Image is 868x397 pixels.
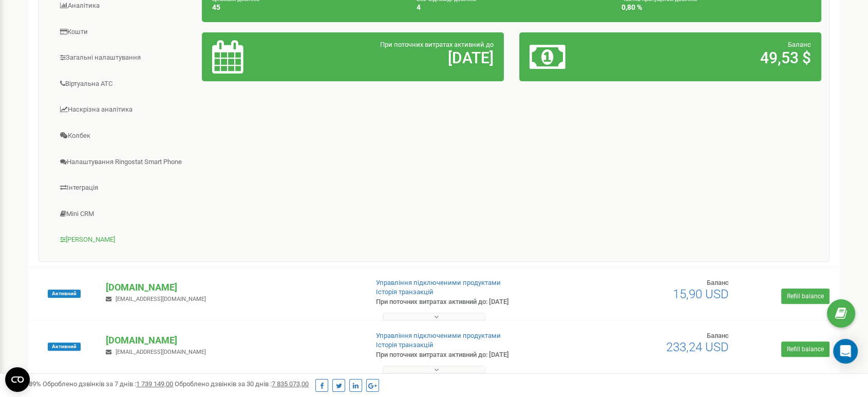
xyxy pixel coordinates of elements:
h4: 4 [417,4,606,11]
h2: [DATE] [311,49,493,66]
a: Управління підключеними продуктами [376,279,501,286]
p: [DOMAIN_NAME] [106,281,359,294]
a: Історія транзакцій [376,341,433,349]
div: Open Intercom Messenger [833,339,858,364]
a: Колбек [47,123,202,149]
a: Управління підключеними продуктами [376,332,501,339]
p: При поточних витратах активний до: [DATE] [376,350,562,360]
span: [EMAIL_ADDRESS][DOMAIN_NAME] [116,296,206,302]
a: Наскрізна аналітика [47,97,202,122]
a: Налаштування Ringostat Smart Phone [47,150,202,175]
h4: 0,80 % [621,4,811,11]
a: Історія транзакцій [376,288,433,296]
a: Кошти [47,20,202,45]
span: Баланс [788,41,811,48]
a: Загальні налаштування [47,45,202,70]
p: При поточних витратах активний до: [DATE] [376,297,562,307]
span: Активний [48,342,81,351]
span: 15,90 USD [673,287,729,301]
span: Баланс [707,332,729,339]
a: Refill balance [781,341,829,357]
span: При поточних витратах активний до [380,41,494,48]
a: Віртуальна АТС [47,71,202,97]
a: Інтеграція [47,175,202,201]
a: [PERSON_NAME] [47,227,202,252]
a: Refill balance [781,288,829,304]
span: Оброблено дзвінків за 7 днів : [43,380,173,388]
span: 233,24 USD [666,340,729,354]
span: Баланс [707,279,729,286]
p: [DOMAIN_NAME] [106,334,359,347]
span: [EMAIL_ADDRESS][DOMAIN_NAME] [116,349,206,355]
h2: 49,53 $ [629,49,811,66]
h4: 45 [212,4,402,11]
u: 1 739 149,00 [136,380,173,388]
a: Mini CRM [47,202,202,227]
u: 7 835 073,00 [272,380,309,388]
button: Open CMP widget [5,367,30,392]
span: Активний [48,290,81,298]
span: Оброблено дзвінків за 30 днів : [175,380,309,388]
